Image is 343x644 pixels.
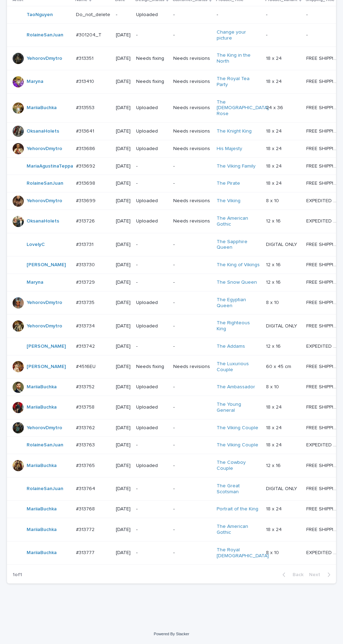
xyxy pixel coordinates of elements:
[173,463,211,469] p: -
[173,300,211,306] p: -
[173,425,211,431] p: -
[217,52,260,64] a: The King in the North
[173,32,211,38] p: -
[306,572,336,578] button: Next
[76,278,96,285] p: #313729
[266,31,269,38] p: -
[173,506,211,512] p: -
[266,424,283,431] p: 18 x 24
[217,320,260,332] a: The Righteous King
[76,179,97,186] p: #313698
[76,240,95,248] p: #313731
[217,262,260,268] a: The King of Vikings
[306,461,340,469] p: FREE SHIPPING - preview in 1-2 business days, after your approval delivery will take 5-10 b.d.
[266,549,280,556] p: 8 x 10
[217,239,260,251] a: The Sapphire Queen
[217,344,245,349] a: The Addams
[76,322,96,329] p: #313734
[266,240,299,248] p: DIGITAL ONLY
[173,12,211,18] p: -
[136,12,168,18] p: Uploaded
[27,105,57,111] a: MariiaBuchka
[136,79,168,85] p: Needs fixing
[136,425,168,431] p: Uploaded
[27,442,63,448] a: RolaineSanJuan
[76,461,96,469] p: #313765
[277,572,306,578] button: Back
[136,527,168,533] p: -
[306,549,340,556] p: EXPEDITED SHIPPING - preview in 1 business day; delivery up to 5 business days after your approval.
[27,262,66,268] a: [PERSON_NAME]
[306,77,340,85] p: FREE SHIPPING - preview in 1-2 business days, after your approval delivery will take 5-10 b.d.
[136,181,168,186] p: -
[116,262,131,268] p: [DATE]
[173,442,211,448] p: -
[173,128,211,134] p: Needs revisions
[217,29,260,41] a: Change your picture
[116,12,131,18] p: -
[306,217,340,224] p: EXPEDITED SHIPPING - preview in 1 business day; delivery up to 5 business days after your approval.
[76,144,97,152] p: #313686
[266,342,282,349] p: 12 x 16
[306,104,340,111] p: FREE SHIPPING - preview in 1-2 business days, after your approval delivery will take 5-10 b.d.
[76,505,96,512] p: #313768
[217,128,252,134] a: The Knight King
[136,32,168,38] p: -
[266,362,293,370] p: 60 x 45 cm
[217,460,260,472] a: The Cowboy Couple
[173,146,211,152] p: Needs revisions
[306,505,340,512] p: FREE SHIPPING - preview in 1-2 business days, after your approval delivery will take 5-10 b.d.
[173,262,211,268] p: -
[76,104,96,111] p: #313553
[76,261,96,268] p: #313730
[136,300,168,306] p: Uploaded
[309,572,324,577] span: Next
[116,198,131,204] p: [DATE]
[136,279,168,285] p: -
[136,384,168,390] p: Uploaded
[266,322,299,329] p: DIGITAL ONLY
[27,300,62,306] a: YehorovDmytro
[27,242,45,248] a: LovelyC
[116,105,131,111] p: [DATE]
[306,298,340,306] p: FREE SHIPPING - preview in 1-2 business days, after your approval delivery will take 5-10 b.d.
[27,79,43,85] a: Maryna
[116,404,131,410] p: [DATE]
[306,424,340,431] p: FREE SHIPPING - preview in 1-2 business days, after your approval delivery will take 5-10 b.d.
[173,163,211,169] p: -
[136,506,168,512] p: -
[27,425,62,431] a: YehorovDmytro
[136,198,168,204] p: Uploaded
[217,425,258,431] a: The Viking Couple
[136,105,168,111] p: Uploaded
[116,384,131,390] p: [DATE]
[266,144,283,152] p: 18 x 24
[173,181,211,186] p: -
[306,162,340,169] p: FREE SHIPPING - preview in 1-2 business days, after your approval delivery will take 5-10 b.d.
[116,32,131,38] p: [DATE]
[306,342,340,349] p: EXPEDITED SHIPPING - preview in 1 business day; delivery up to 5 business days after your approval.
[306,10,309,18] p: -
[116,218,131,224] p: [DATE]
[27,550,57,556] a: MariiaBuchka
[27,384,57,390] a: MariiaBuchka
[266,261,282,268] p: 12 x 16
[76,403,96,410] p: #313758
[76,127,96,134] p: #313641
[173,242,211,248] p: -
[217,279,257,285] a: The Snow Queen
[27,323,62,329] a: YehorovDmytro
[76,484,97,492] p: #313764
[76,298,96,306] p: #313735
[136,344,168,349] p: -
[116,79,131,85] p: [DATE]
[76,162,97,169] p: #313692
[76,77,96,85] p: #313410
[173,56,211,62] p: Needs revisions
[217,215,260,227] a: The American Gothic
[306,278,340,285] p: FREE SHIPPING - preview in 1-2 business days, after your approval delivery will take 5-10 b.d.
[173,364,211,370] p: Needs revisions
[217,146,242,152] a: His Majesty
[154,632,189,636] a: Powered By Stacker
[217,12,260,18] p: -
